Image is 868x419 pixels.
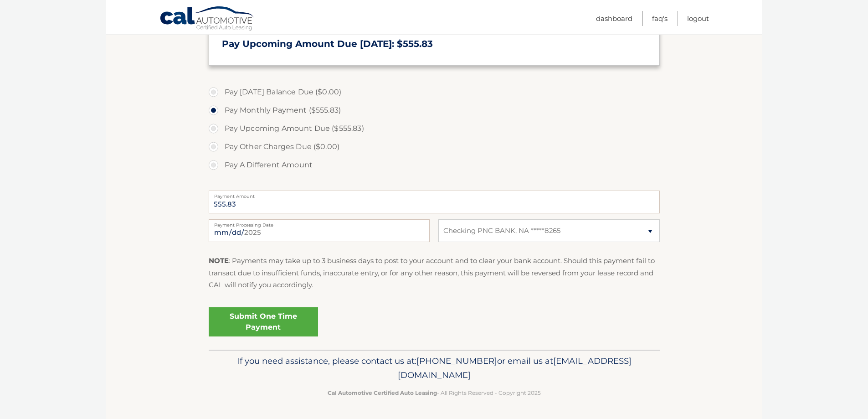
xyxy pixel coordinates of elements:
[209,256,229,265] strong: NOTE
[209,83,660,101] label: Pay [DATE] Balance Due ($0.00)
[209,191,660,213] input: Payment Amount
[222,38,647,50] h3: Pay Upcoming Amount Due [DATE]: $555.83
[209,156,660,174] label: Pay A Different Amount
[596,11,632,26] a: Dashboard
[159,6,255,32] a: Cal Automotive
[209,119,660,138] label: Pay Upcoming Amount Due ($555.83)
[652,11,668,26] a: FAQ's
[687,11,709,26] a: Logout
[209,255,660,291] p: : Payments may take up to 3 business days to post to your account and to clear your bank account....
[416,356,497,366] span: [PHONE_NUMBER]
[209,138,660,156] label: Pay Other Charges Due ($0.00)
[209,191,660,198] label: Payment Amount
[209,101,660,119] label: Pay Monthly Payment ($555.83)
[215,388,654,398] p: - All Rights Reserved - Copyright 2025
[209,307,318,336] a: Submit One Time Payment
[215,354,654,383] p: If you need assistance, please contact us at: or email us at
[209,219,430,227] label: Payment Processing Date
[209,219,430,242] input: Payment Date
[328,389,437,396] strong: Cal Automotive Certified Auto Leasing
